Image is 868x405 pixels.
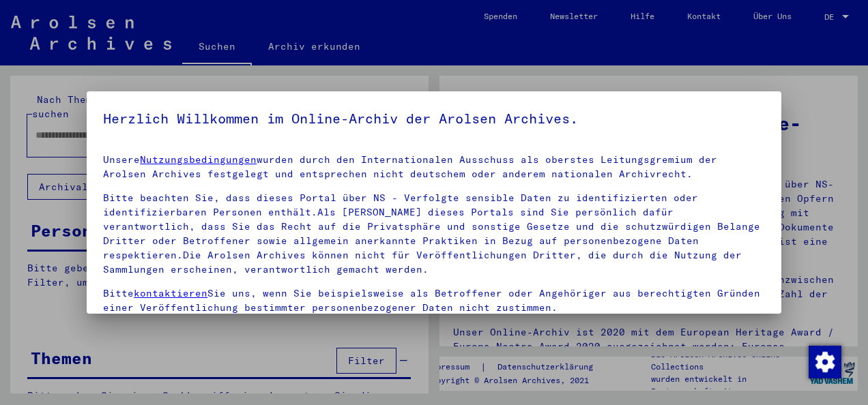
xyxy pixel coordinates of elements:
h5: Herzlich Willkommen im Online-Archiv der Arolsen Archives. [103,108,765,130]
a: kontaktieren [134,287,207,299]
p: Unsere wurden durch den Internationalen Ausschuss als oberstes Leitungsgremium der Arolsen Archiv... [103,153,765,181]
a: Nutzungsbedingungen [140,153,257,166]
img: Zustimmung ändern [809,346,841,378]
p: Bitte Sie uns, wenn Sie beispielsweise als Betroffener oder Angehöriger aus berechtigten Gründen ... [103,286,765,315]
p: Bitte beachten Sie, dass dieses Portal über NS - Verfolgte sensible Daten zu identifizierten oder... [103,191,765,277]
div: Zustimmung ändern [808,345,841,378]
